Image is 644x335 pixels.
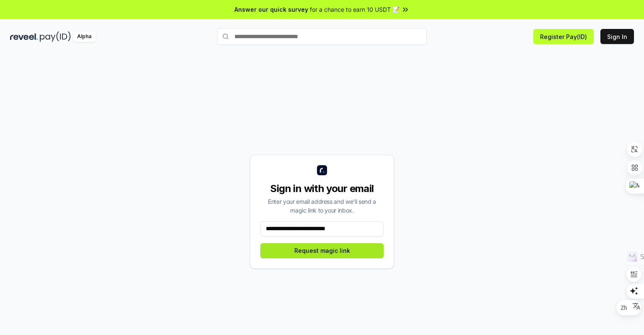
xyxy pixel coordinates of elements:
[600,29,634,44] button: Sign In
[317,165,327,175] img: logo_small
[260,182,384,195] div: Sign in with your email
[310,5,400,14] span: for a chance to earn 10 USDT 📝
[533,29,594,44] button: Register Pay(ID)
[234,5,308,14] span: Answer our quick survey
[260,243,384,258] button: Request magic link
[73,31,96,42] div: Alpha
[40,31,71,42] img: pay_id
[10,31,38,42] img: reveel_dark
[260,197,384,215] div: Enter your email address and we’ll send a magic link to your inbox.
